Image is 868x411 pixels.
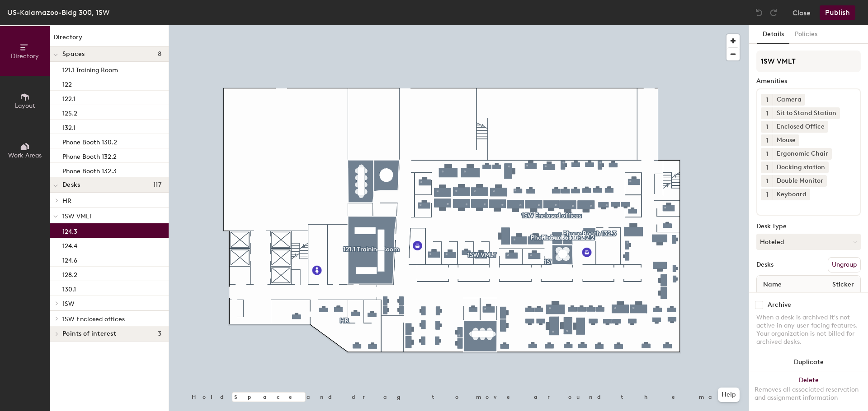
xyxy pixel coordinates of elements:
[158,51,161,58] span: 8
[62,197,71,205] span: HR
[62,181,80,189] span: Desks
[62,240,77,250] p: 124.4
[62,300,75,308] span: 1SW
[62,121,75,132] p: 132.1
[761,189,773,200] button: 1
[756,223,861,230] div: Desk Type
[761,148,773,160] button: 1
[62,268,77,279] p: 128.2
[62,225,77,236] p: 124.3
[749,353,868,371] button: Duplicate
[761,162,773,173] button: 1
[62,64,118,74] p: 121.1 Training Room
[773,175,827,187] div: Double Monitor
[62,330,116,337] span: Points of interest
[766,163,768,172] span: 1
[828,277,859,293] span: Sticker
[158,330,161,337] span: 3
[153,181,161,189] span: 117
[766,149,768,159] span: 1
[789,25,823,44] button: Policies
[62,78,72,88] p: 122
[62,150,117,161] p: Phone Booth 132.2
[766,190,768,199] span: 1
[718,388,740,402] button: Help
[62,165,117,175] p: Phone Booth 132.3
[8,152,42,159] span: Work Areas
[62,254,77,264] p: 124.6
[15,102,35,110] span: Layout
[62,136,117,146] p: Phone Booth 130.2
[755,8,764,17] img: Undo
[766,109,768,118] span: 1
[749,371,868,411] button: DeleteRemoves all associated reservation and assignment information
[62,212,92,220] span: 1SW VMLT
[756,261,774,268] div: Desks
[62,51,85,58] span: Spaces
[773,148,832,160] div: Ergonomic Chair
[62,92,75,103] p: 122.1
[50,32,169,46] h1: Directory
[773,121,828,133] div: Enclosed Office
[766,176,768,186] span: 1
[766,122,768,132] span: 1
[759,277,786,293] span: Name
[773,189,810,200] div: Keyboard
[62,107,77,117] p: 125.2
[828,257,861,272] button: Ungroup
[761,175,773,187] button: 1
[62,283,76,293] p: 130.1
[11,52,39,60] span: Directory
[757,25,789,44] button: Details
[769,8,778,17] img: Redo
[756,234,861,250] button: Hoteled
[773,107,840,119] div: Sit to Stand Station
[773,162,829,173] div: Docking station
[62,315,125,323] span: 1SW Enclosed offices
[756,78,861,85] div: Amenities
[761,134,773,146] button: 1
[7,7,109,18] div: US-Kalamazoo-Bldg 300, 1SW
[755,386,863,402] div: Removes all associated reservation and assignment information
[761,107,773,119] button: 1
[768,301,791,309] div: Archive
[766,95,768,105] span: 1
[773,134,799,146] div: Mouse
[773,94,805,106] div: Camera
[761,94,773,106] button: 1
[756,314,861,346] div: When a desk is archived it's not active in any user-facing features. Your organization is not bil...
[820,5,855,20] button: Publish
[761,121,773,133] button: 1
[793,5,811,20] button: Close
[766,136,768,145] span: 1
